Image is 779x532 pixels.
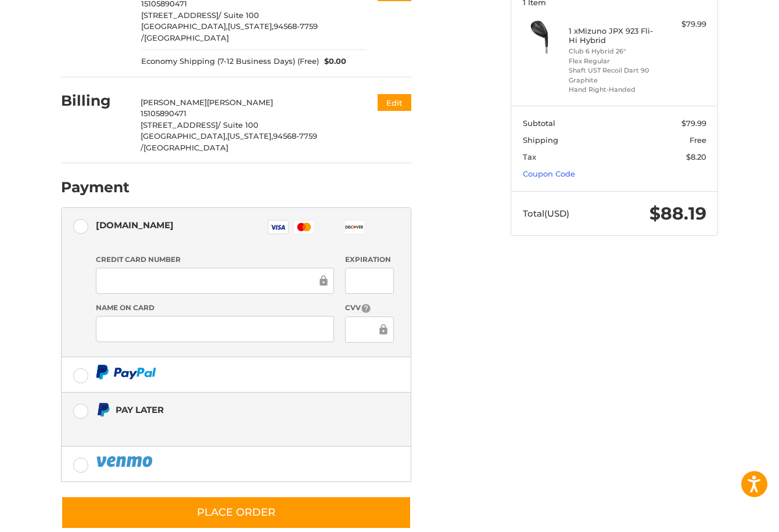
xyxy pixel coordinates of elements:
h2: Billing [61,92,129,110]
img: PayPal icon [96,454,155,469]
div: $79.99 [660,19,706,30]
span: Shipping [523,135,558,145]
span: [PERSON_NAME] [141,98,207,107]
span: 15105890471 [141,109,186,118]
span: [GEOGRAPHIC_DATA], [141,131,227,141]
span: [GEOGRAPHIC_DATA], [141,21,228,31]
img: PayPal icon [96,365,156,379]
h2: Payment [61,178,130,196]
span: / Suite 100 [218,120,259,130]
span: Tax [523,152,536,161]
iframe: PayPal Message 1 [96,422,339,432]
span: Free [690,135,706,145]
span: [PERSON_NAME] [207,98,273,107]
span: Subtotal [523,118,555,128]
span: / Suite 100 [218,10,259,20]
h4: 1 x Mizuno JPX 923 Fli-Hi Hybrid [569,26,658,45]
a: Coupon Code [523,169,575,178]
button: Place Order [61,496,411,529]
span: [GEOGRAPHIC_DATA] [144,33,229,42]
span: [US_STATE], [227,131,273,141]
span: $79.99 [681,118,706,128]
span: $8.20 [686,152,706,161]
span: [US_STATE], [228,21,274,31]
span: Total (USD) [523,208,569,219]
div: [DOMAIN_NAME] [96,215,174,235]
div: Pay Later [116,400,338,419]
label: CVV [345,303,393,314]
label: Credit Card Number [96,254,334,265]
span: [GEOGRAPHIC_DATA] [143,143,228,152]
span: $88.19 [649,203,706,224]
span: 94568-7759 / [141,21,318,42]
li: Hand Right-Handed [569,85,658,95]
span: $0.00 [319,56,347,67]
span: [STREET_ADDRESS] [141,120,218,130]
img: Pay Later icon [96,402,110,417]
li: Flex Regular [569,56,658,66]
label: Name on Card [96,303,334,313]
button: Edit [378,94,411,111]
span: [STREET_ADDRESS] [141,10,218,20]
span: Economy Shipping (7-12 Business Days) (Free) [141,56,319,67]
li: Shaft UST Recoil Dart 90 Graphite [569,66,658,85]
span: 94568-7759 / [141,131,317,152]
li: Club 6 Hybrid 26° [569,46,658,56]
label: Expiration [345,254,393,265]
